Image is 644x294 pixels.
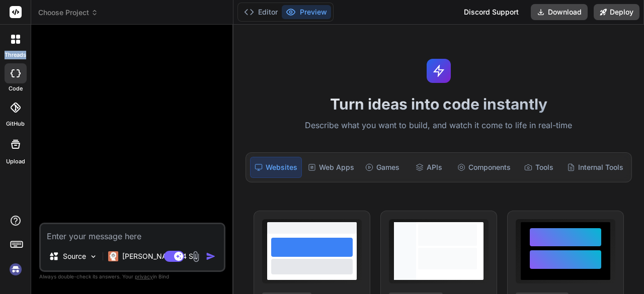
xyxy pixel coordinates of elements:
button: Deploy [594,4,639,20]
label: GitHub [6,120,25,128]
button: Editor [240,5,282,19]
label: code [9,84,23,93]
span: Choose Project [38,8,98,18]
div: APIs [407,157,451,178]
p: Source [63,251,86,261]
img: signin [7,261,24,278]
div: Websites [250,157,302,178]
img: Claude 4 Sonnet [108,251,118,261]
img: Pick Models [89,252,98,261]
label: threads [5,51,26,59]
span: privacy [135,273,153,279]
p: Always double-check its answers. Your in Bind [39,272,225,281]
p: [PERSON_NAME] 4 S.. [122,251,197,261]
label: Upload [6,157,25,166]
img: attachment [190,251,202,262]
h1: Turn ideas into code instantly [239,95,638,113]
button: Preview [282,5,331,19]
div: Web Apps [304,157,358,178]
div: Games [360,157,405,178]
button: Download [531,4,588,20]
div: Tools [517,157,561,178]
div: Components [453,157,515,178]
img: icon [206,251,216,261]
div: Internal Tools [563,157,627,178]
div: Discord Support [458,4,525,20]
p: Describe what you want to build, and watch it come to life in real-time [239,119,638,132]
